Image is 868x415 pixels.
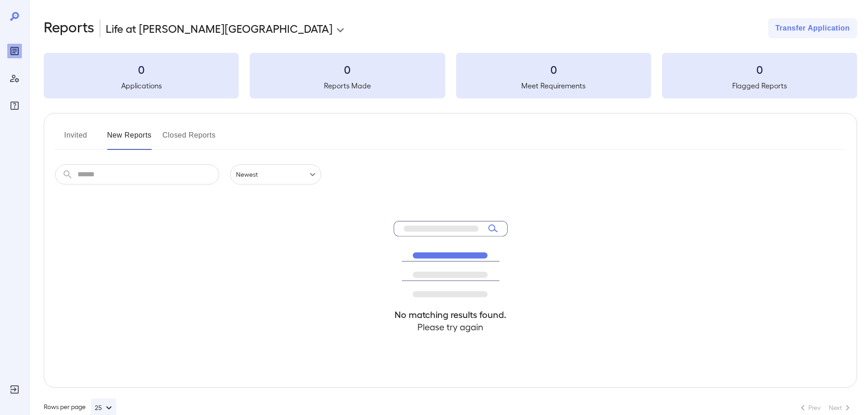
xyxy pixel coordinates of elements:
[163,128,216,150] button: Closed Reports
[44,18,94,38] h2: Reports
[662,80,857,91] h5: Flagged Reports
[106,21,333,36] p: Life at [PERSON_NAME][GEOGRAPHIC_DATA]
[44,80,239,91] h5: Applications
[7,98,22,113] div: FAQ
[768,18,857,38] button: Transfer Application
[250,80,445,91] h5: Reports Made
[7,44,22,58] div: Reports
[107,128,152,150] button: New Reports
[44,62,239,77] h3: 0
[44,53,857,98] summary: 0Applications0Reports Made0Meet Requirements0Flagged Reports
[394,308,508,321] h4: No matching results found.
[662,62,857,77] h3: 0
[7,382,22,397] div: Log Out
[394,321,508,333] h4: Please try again
[7,71,22,86] div: Manage Users
[230,164,321,184] div: Newest
[793,400,857,415] nav: pagination navigation
[456,62,651,77] h3: 0
[55,128,96,150] button: Invited
[456,80,651,91] h5: Meet Requirements
[250,62,445,77] h3: 0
